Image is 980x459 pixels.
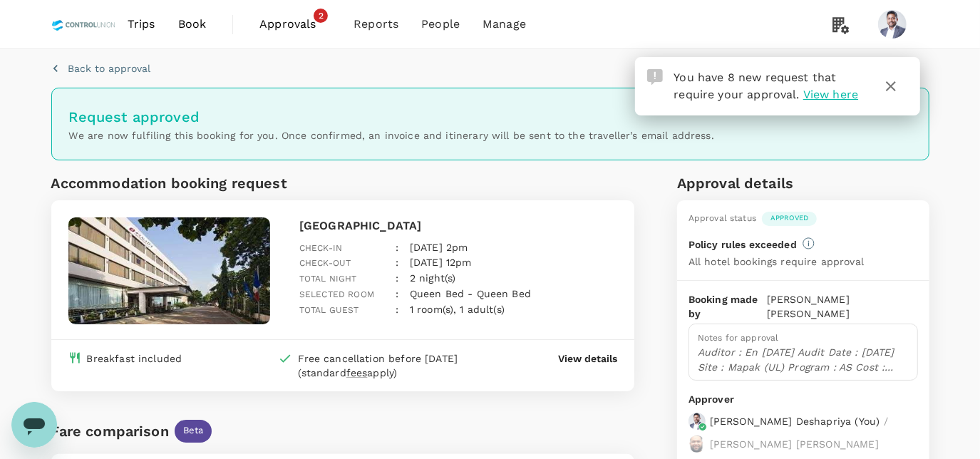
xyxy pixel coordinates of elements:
[410,240,468,254] p: [DATE] 2pm
[421,16,460,33] span: People
[767,292,918,321] p: [PERSON_NAME] [PERSON_NAME]
[688,292,767,321] p: Booking made by
[299,243,342,253] span: Check-in
[647,69,663,85] img: Approval Request
[410,255,472,269] p: [DATE] 12pm
[51,420,169,443] div: Fare comparison
[688,212,756,226] div: Approval status
[299,289,374,299] span: Selected room
[314,9,328,23] span: 2
[884,414,888,428] p: /
[346,367,368,378] span: fees
[410,302,505,316] p: 1 room(s), 1 adult(s)
[483,16,526,33] span: Manage
[259,16,331,33] span: Approvals
[384,229,398,256] div: :
[354,16,398,33] span: Reports
[710,437,879,451] p: [PERSON_NAME] [PERSON_NAME]
[698,333,779,343] span: Notes for approval
[87,351,182,366] div: Breakfast included
[674,71,837,101] span: You have 8 new request that require your approval.
[51,61,151,76] button: Back to approval
[384,259,398,287] div: :
[68,61,151,76] p: Back to approval
[384,291,398,318] div: :
[410,271,456,285] p: 2 night(s)
[299,274,357,284] span: Total night
[688,435,706,453] img: avatar-67b4218f54620.jpeg
[410,287,531,301] p: Queen Bed - Queen Bed
[688,254,864,269] p: All hotel bookings require approval
[803,88,858,101] span: View here
[688,392,918,407] p: Approver
[384,244,398,271] div: :
[878,10,907,38] img: Chathuranga Iroshan Deshapriya
[384,275,398,302] div: :
[69,128,912,143] p: We are now fulfiling this booking for you. Once confirmed, an invoice and itinerary will be sent ...
[51,9,116,40] img: Control Union Malaysia Sdn. Bhd.
[11,402,57,448] iframe: Button to launch messaging window
[688,413,706,430] img: avatar-67a5bcb800f47.png
[299,217,617,234] p: [GEOGRAPHIC_DATA]
[178,16,207,33] span: Book
[298,351,500,380] div: Free cancellation before [DATE] (standard apply)
[698,345,909,373] p: Auditor : En [DATE] Audit Date : [DATE] Site : Mapak (UL) Program : AS Cost : [PERSON_NAME]
[558,351,617,366] button: View details
[68,217,271,324] img: hotel
[175,424,212,438] span: Beta
[299,258,351,268] span: Check-out
[51,172,340,195] h6: Accommodation booking request
[688,237,797,252] p: Policy rules exceeded
[677,172,929,195] h6: Approval details
[762,213,817,223] span: Approved
[710,414,880,428] p: [PERSON_NAME] Deshapriya ( You )
[128,16,155,33] span: Trips
[69,105,912,128] h6: Request approved
[299,305,359,315] span: Total guest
